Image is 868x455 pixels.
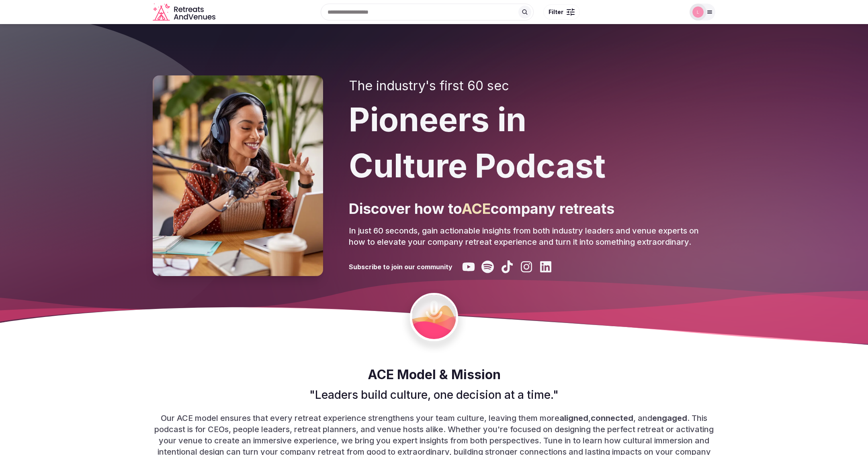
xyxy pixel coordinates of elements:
b: aligned [559,413,588,423]
svg: Retreats and Venues company logo [153,3,217,21]
span: ACE [462,200,491,217]
img: Pioneers in Culture Podcast [153,75,323,276]
b: connected [591,413,633,423]
button: Filter [543,4,580,20]
img: Luwam Beyin [692,6,704,18]
p: In just 60 seconds, gain actionable insights from both industry leaders and venue experts on how ... [349,225,715,248]
p: Discover how to company retreats [349,199,715,219]
h1: Pioneers in Culture Podcast [349,97,715,189]
span: Filter [549,8,563,16]
p: "Leaders build culture, one decision at a time." [153,387,715,403]
h3: Subscribe to join our community [349,262,452,271]
b: engaged [652,413,687,423]
a: Visit the homepage [153,3,217,21]
h2: The industry's first 60 sec [349,78,715,93]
